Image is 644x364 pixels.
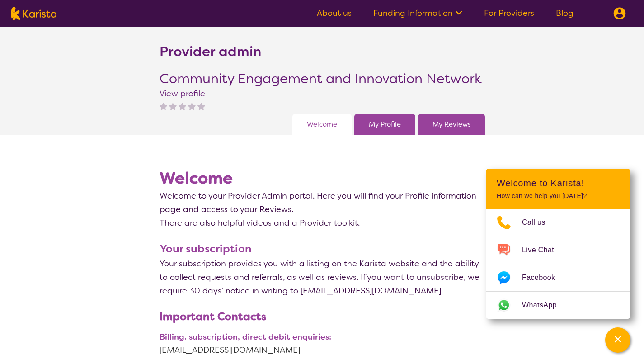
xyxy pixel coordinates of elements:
[160,88,205,99] a: View profile
[613,7,626,20] img: menu
[605,327,630,353] button: Channel Menu
[522,216,556,229] span: Call us
[160,102,167,110] img: nonereviewstar
[484,8,534,19] a: For Providers
[169,102,177,110] img: nonereviewstar
[556,8,573,19] a: Blog
[522,243,565,257] span: Live Chat
[486,292,630,319] a: Web link opens in a new tab.
[160,343,485,357] a: [EMAIL_ADDRESS][DOMAIN_NAME]
[497,178,620,189] h2: Welcome to Karista!
[160,216,485,230] p: There are also helpful videos and a Provider toolkit.
[188,102,196,110] img: nonereviewstar
[369,118,401,131] a: My Profile
[160,257,485,298] p: Your subscription provides you with a listing on the Karista website and the ability to collect r...
[160,167,485,189] h1: Welcome
[160,241,485,257] h3: Your subscription
[11,7,56,20] img: Karista logo
[197,102,205,110] img: nonereviewstar
[307,118,337,131] a: Welcome
[522,298,568,312] span: WhatsApp
[179,102,186,110] img: nonereviewstar
[432,118,470,131] a: My Reviews
[317,8,352,19] a: About us
[373,8,462,19] a: Funding Information
[160,309,266,324] b: Important Contacts
[486,169,630,319] div: Channel Menu
[160,331,485,343] p: Billing, subscription, direct debit enquiries:
[160,71,482,87] h2: Community Engagement and Innovation Network
[160,189,485,216] p: Welcome to your Provider Admin portal. Here you will find your Profile information page and acces...
[301,285,441,296] a: [EMAIL_ADDRESS][DOMAIN_NAME]
[160,43,261,60] h2: Provider admin
[486,209,630,319] ul: Choose channel
[522,271,566,284] span: Facebook
[497,192,620,200] p: How can we help you [DATE]?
